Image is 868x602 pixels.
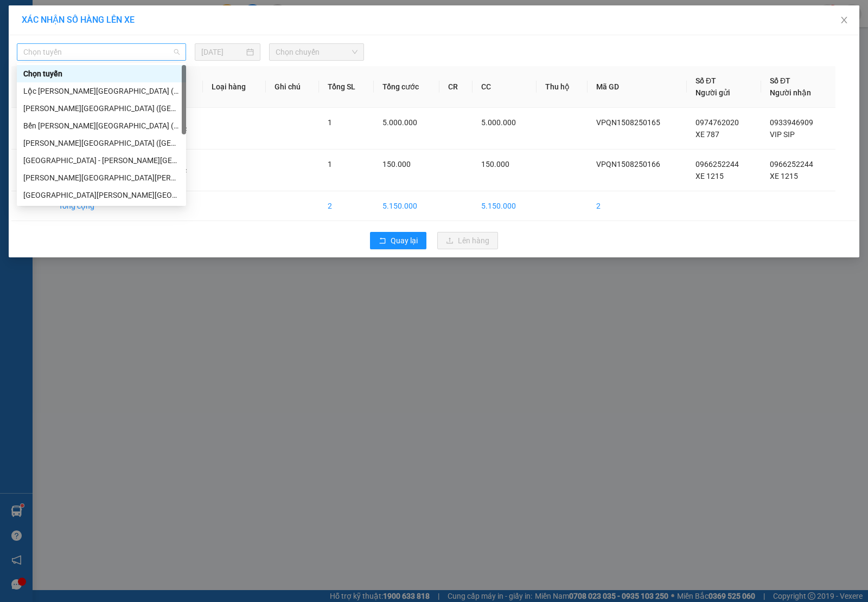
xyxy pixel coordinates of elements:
div: Quảng Ngãi - Bến Tre (Hàng Hoá) [17,134,186,152]
td: 2 [588,191,687,221]
span: 1 [328,160,332,169]
span: XE 1215 [695,172,724,180]
span: Người gửi [695,88,730,97]
span: VIP SIP [770,130,795,139]
td: 5.150.000 [374,191,439,221]
div: Bến [PERSON_NAME][GEOGRAPHIC_DATA] ([GEOGRAPHIC_DATA]) [23,120,180,132]
td: Tổng cộng [50,191,129,221]
input: 15/08/2025 [201,46,244,58]
th: Ghi chú [266,66,319,108]
span: 0966252244 [695,160,739,169]
span: 0933946909 [770,118,813,127]
div: Chọn tuyến [23,68,180,80]
span: XÁC NHẬN SỐ HÀNG LÊN XE [22,15,135,25]
span: 1 [328,118,332,127]
div: Quảng Ngãi - Lộc Ninh (Hàng Hóa) [17,169,186,186]
span: 5.000.000 [481,118,516,127]
span: XE 1215 [770,172,798,180]
span: close [840,16,848,24]
span: Chọn tuyến [23,44,180,60]
th: Tổng SL [319,66,374,108]
span: 150.000 [382,160,411,169]
span: Người nhận [770,88,811,97]
span: 5.000.000 [382,118,417,127]
th: Tổng cước [374,66,439,108]
td: 2 [319,191,374,221]
div: Lộc [PERSON_NAME][GEOGRAPHIC_DATA] ([GEOGRAPHIC_DATA]) [23,85,180,97]
div: Sài Gòn - Quảng Ngãi (Hàng Hoá) [17,152,186,169]
th: CC [473,66,536,108]
div: Chọn tuyến [17,65,186,82]
div: [PERSON_NAME][GEOGRAPHIC_DATA] ([GEOGRAPHIC_DATA]) [23,137,180,149]
div: [PERSON_NAME][GEOGRAPHIC_DATA][PERSON_NAME] - [GEOGRAPHIC_DATA] ([GEOGRAPHIC_DATA]) [23,172,180,184]
button: uploadLên hàng [437,232,498,249]
span: XE 787 [695,130,719,139]
th: Mã GD [588,66,687,108]
div: Lộc Ninh - Quảng Ngãi (Hàng Hóa) [17,82,186,100]
th: Loại hàng [203,66,266,108]
span: Số ĐT [695,76,716,85]
div: Quảng Ngãi - Sài Gòn (Hàng Hoá) [17,100,186,117]
div: Bến Tre - Quảng Ngãi (Hàng Hoá) [17,117,186,134]
span: rollback [379,237,386,245]
span: VPQN1508250166 [596,160,660,169]
td: 5.150.000 [473,191,536,221]
div: [GEOGRAPHIC_DATA][PERSON_NAME][GEOGRAPHIC_DATA][PERSON_NAME] ([GEOGRAPHIC_DATA]) [23,189,180,201]
button: rollbackQuay lại [370,232,426,249]
span: VPQN1508250165 [596,118,660,127]
span: Số ĐT [770,76,790,85]
td: 1 [11,108,50,150]
span: Chọn chuyến [276,44,358,60]
span: Quay lại [391,235,418,247]
div: Quảng Ngãi - Tây Ninh (Hàng Hoá) [17,186,186,204]
th: Thu hộ [537,66,588,108]
div: [PERSON_NAME][GEOGRAPHIC_DATA] ([GEOGRAPHIC_DATA]) [23,102,180,114]
div: [GEOGRAPHIC_DATA] - [PERSON_NAME][GEOGRAPHIC_DATA][PERSON_NAME] ([GEOGRAPHIC_DATA]) [23,154,180,166]
span: 0974762020 [695,118,739,127]
th: STT [11,66,50,108]
td: 2 [11,150,50,191]
span: 150.000 [481,160,509,169]
span: 0966252244 [770,160,813,169]
button: Close [829,5,859,36]
th: CR [439,66,473,108]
